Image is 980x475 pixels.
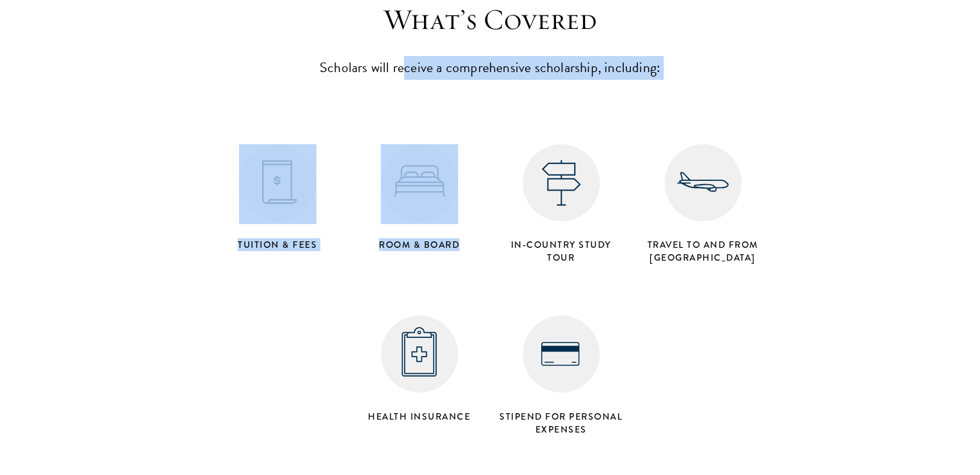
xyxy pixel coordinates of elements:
[291,2,690,38] h3: What’s Covered
[213,238,342,251] h4: Tuition & Fees
[497,238,626,264] h4: in-country study tour
[291,56,690,80] p: Scholars will receive a comprehensive scholarship, including:
[355,410,484,423] h4: Health Insurance
[355,238,484,251] h4: Room & Board
[639,238,767,264] h4: Travel to and from [GEOGRAPHIC_DATA]
[497,410,626,436] h4: Stipend for personal expenses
